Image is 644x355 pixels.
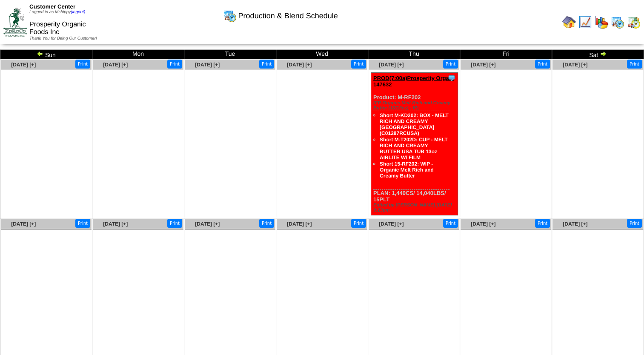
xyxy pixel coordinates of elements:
a: [DATE] [+] [563,62,587,68]
td: Mon [92,50,184,59]
a: [DATE] [+] [287,221,312,227]
span: Customer Center [29,3,75,10]
a: [DATE] [+] [287,62,312,68]
img: arrowright.gif [600,50,607,57]
button: Print [259,219,274,228]
span: Logged in as Mshippy [29,10,85,14]
img: arrowleft.gif [37,50,43,57]
a: [DATE] [+] [563,221,587,227]
button: Print [167,219,182,228]
a: (logout) [71,10,85,14]
img: graph.gif [595,15,608,29]
a: Short M-T202D: CUP - MELT RICH AND CREAMY BUTTER USA TUB 13oz AIRLITE W/ FILM [380,137,448,160]
img: calendarprod.gif [223,9,237,23]
button: Print [167,60,182,69]
img: line_graph.gif [578,15,592,29]
a: [DATE] [+] [379,221,404,227]
button: Print [259,60,274,69]
div: Product: M-RF202 PLAN: 1,440CS / 14,040LBS / 15PLT [371,73,458,215]
img: calendarprod.gif [611,15,624,29]
button: Print [535,219,550,228]
div: (FP-Organic Melt Rich and Creamy Butter (12/13oz) - IP) [373,100,458,111]
img: Tooltip [447,74,456,82]
img: calendarinout.gif [627,15,641,29]
a: [DATE] [+] [195,221,220,227]
img: home.gif [562,15,576,29]
button: Print [627,60,642,69]
span: Prosperity Organic Foods Inc [29,21,86,36]
img: ZoRoCo_Logo(Green%26Foil)%20jpg.webp [3,8,27,36]
button: Print [351,219,366,228]
span: Production & Blend Schedule [238,11,338,20]
a: Short M-KD202: BOX - MELT RICH AND CREAMY [GEOGRAPHIC_DATA] (C01287RCUSA) [380,112,449,136]
a: PROD(7:00a)Prosperity Organ-147632 [373,75,454,88]
a: [DATE] [+] [471,62,495,68]
button: Print [351,60,366,69]
button: Print [535,60,550,69]
button: Print [75,60,90,69]
span: Thank You for Being Our Customer! [29,36,97,41]
td: Sun [0,50,92,59]
a: [DATE] [+] [379,62,404,68]
a: Short 15-RF202: WIP - Organic Melt Rich and Creamy Butter [380,161,434,179]
a: [DATE] [+] [471,221,495,227]
td: Thu [368,50,460,59]
button: Print [75,219,90,228]
td: Fri [460,50,552,59]
td: Sat [552,50,644,59]
a: [DATE] [+] [103,62,128,68]
a: [DATE] [+] [11,221,36,227]
button: Print [443,219,458,228]
button: Print [443,60,458,69]
a: [DATE] [+] [11,62,36,68]
a: [DATE] [+] [103,221,128,227]
a: [DATE] [+] [195,62,220,68]
div: Edited by [PERSON_NAME] [DATE] 9:23pm [373,203,458,213]
td: Wed [276,50,368,59]
button: Print [627,219,642,228]
td: Tue [184,50,276,59]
